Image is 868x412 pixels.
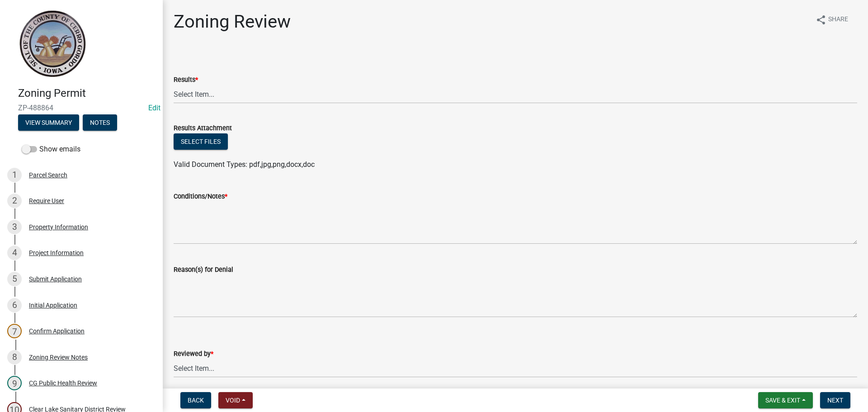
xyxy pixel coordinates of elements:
[148,104,160,112] a: Edit
[174,194,227,200] label: Conditions/Notes
[18,104,145,112] span: ZP-488864
[18,87,156,100] h4: Zoning Permit
[174,351,213,357] label: Reviewed by
[7,168,22,182] div: 1
[180,392,211,408] button: Back
[174,125,232,132] label: Results Attachment
[174,133,228,150] button: Select files
[188,397,204,404] span: Back
[765,397,800,404] span: Save & Exit
[148,104,160,112] wm-modal-confirm: Edit Application Number
[18,9,86,77] img: Cerro Gordo County, Iowa
[22,144,80,155] label: Show emails
[174,11,291,33] h1: Zoning Review
[7,324,22,338] div: 7
[29,302,77,308] div: Initial Application
[816,14,826,25] i: share
[828,14,848,25] span: Share
[7,220,22,234] div: 3
[7,194,22,208] div: 2
[18,114,79,131] button: View Summary
[29,224,88,230] div: Property Information
[808,11,855,28] button: shareShare
[7,376,22,390] div: 9
[820,392,850,408] button: Next
[29,354,88,360] div: Zoning Review Notes
[758,392,813,408] button: Save & Exit
[83,119,117,127] wm-modal-confirm: Notes
[29,172,67,178] div: Parcel Search
[83,114,117,131] button: Notes
[18,119,79,127] wm-modal-confirm: Summary
[218,392,253,408] button: Void
[174,77,198,83] label: Results
[29,380,97,386] div: CG Public Health Review
[7,246,22,260] div: 4
[29,328,85,334] div: Confirm Application
[7,298,22,313] div: 6
[29,276,82,282] div: Submit Application
[7,272,22,286] div: 5
[29,250,84,256] div: Project Information
[174,160,315,169] span: Valid Document Types: pdf,jpg,png,docx,doc
[827,397,843,404] span: Next
[226,397,240,404] span: Void
[174,267,233,273] label: Reason(s) for Denial
[29,198,64,204] div: Require User
[7,350,22,365] div: 8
